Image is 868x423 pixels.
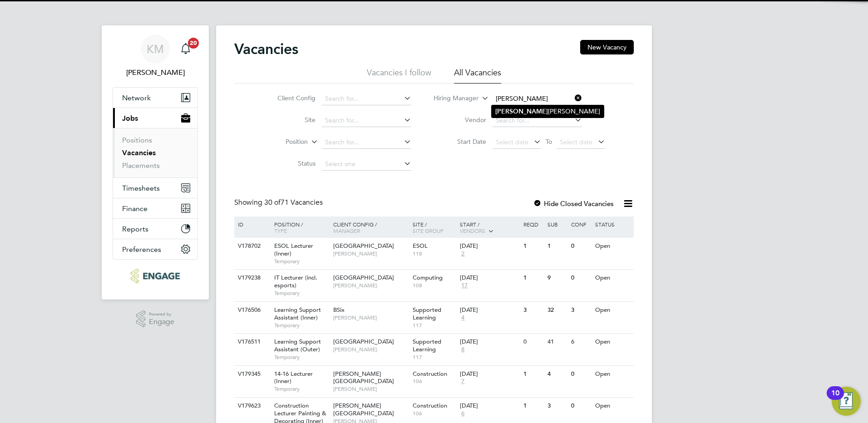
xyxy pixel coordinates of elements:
[274,242,313,257] span: ESOL Lecturer (Inner)
[593,216,632,232] div: Status
[543,136,555,148] span: To
[460,250,466,258] span: 2
[458,216,521,239] div: Start /
[234,40,298,58] h2: Vacancies
[236,366,267,383] div: V179345
[580,40,634,54] button: New Vacancy
[113,198,197,218] button: Finance
[322,136,411,149] input: Search for...
[521,270,545,286] div: 1
[454,67,501,84] li: All Vacancies
[333,338,394,345] span: [GEOGRAPHIC_DATA]
[263,159,316,167] label: Status
[274,385,329,393] span: Temporary
[413,274,443,281] span: Computing
[569,366,592,383] div: 0
[413,338,441,353] span: Supported Learning
[492,105,604,118] li: [PERSON_NAME]
[236,270,267,286] div: V179238
[493,93,582,105] input: Search for...
[122,93,151,102] span: Network
[331,216,410,238] div: Client Config /
[113,269,198,283] a: Go to home page
[113,219,197,239] button: Reports
[569,302,592,319] div: 3
[147,43,164,55] span: KM
[593,238,632,255] div: Open
[569,238,592,255] div: 0
[122,225,148,233] span: Reports
[333,274,394,281] span: [GEOGRAPHIC_DATA]
[322,93,411,105] input: Search for...
[832,387,861,416] button: Open Resource Center, 10 new notifications
[545,366,569,383] div: 4
[274,227,287,234] span: Type
[274,258,329,265] span: Temporary
[545,216,569,232] div: Sub
[236,398,267,414] div: V179623
[122,184,160,192] span: Timesheets
[333,282,408,289] span: [PERSON_NAME]
[274,290,329,297] span: Temporary
[177,34,195,64] a: 20
[460,346,466,354] span: 8
[413,370,447,378] span: Construction
[413,227,444,234] span: Site Group
[460,282,469,290] span: 17
[593,398,632,414] div: Open
[426,94,478,103] label: Hiring Manager
[413,402,447,409] span: Construction
[256,138,308,147] label: Position
[274,322,329,329] span: Temporary
[131,269,179,283] img: ncclondon-logo-retina.png
[236,302,267,319] div: V176506
[593,270,632,286] div: Open
[333,370,394,385] span: [PERSON_NAME][GEOGRAPHIC_DATA]
[413,354,456,361] span: 117
[113,34,198,78] a: KM[PERSON_NAME]
[413,242,428,250] span: ESOL
[460,370,519,378] div: [DATE]
[333,314,408,321] span: [PERSON_NAME]
[188,38,199,49] span: 20
[263,94,316,102] label: Client Config
[569,398,592,414] div: 0
[149,318,174,326] span: Engage
[113,178,197,198] button: Timesheets
[113,88,197,108] button: Network
[560,138,592,146] span: Select date
[545,238,569,255] div: 1
[413,250,456,257] span: 118
[460,227,485,234] span: Vendors
[495,108,548,115] b: [PERSON_NAME]
[122,161,160,170] a: Placements
[545,398,569,414] div: 3
[274,306,321,321] span: Learning Support Assistant (Inner)
[460,314,466,322] span: 4
[413,322,456,329] span: 117
[434,138,486,146] label: Start Date
[333,242,394,250] span: [GEOGRAPHIC_DATA]
[521,366,545,383] div: 1
[113,128,197,177] div: Jobs
[593,366,632,383] div: Open
[333,306,345,314] span: BSix
[434,116,486,124] label: Vendor
[593,334,632,350] div: Open
[413,410,456,417] span: 106
[234,198,325,207] div: Showing
[521,302,545,319] div: 3
[122,136,152,144] a: Positions
[460,378,466,385] span: 7
[413,306,441,321] span: Supported Learning
[593,302,632,319] div: Open
[333,250,408,257] span: [PERSON_NAME]
[102,25,209,300] nav: Main navigation
[533,199,614,208] label: Hide Closed Vacancies
[521,238,545,255] div: 1
[333,346,408,353] span: [PERSON_NAME]
[122,114,138,123] span: Jobs
[460,306,519,314] div: [DATE]
[545,270,569,286] div: 9
[460,242,519,250] div: [DATE]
